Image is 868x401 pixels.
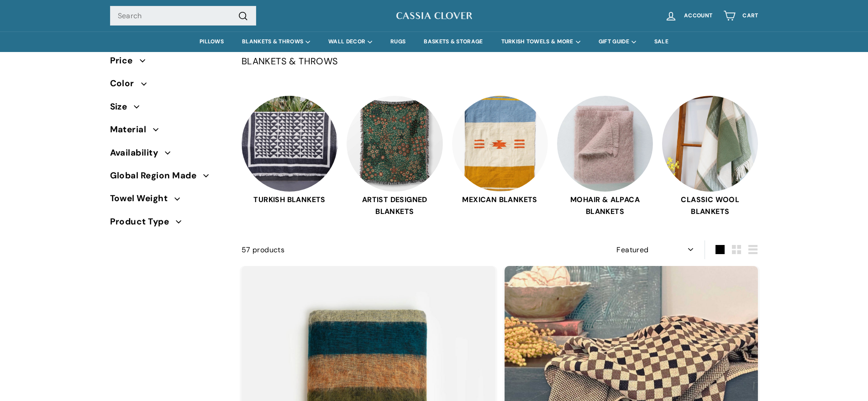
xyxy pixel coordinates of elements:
span: TURKISH BLANKETS [242,194,337,206]
span: Price [110,54,140,68]
p: BLANKETS & THROWS [242,54,758,68]
a: Account [659,2,718,29]
a: MOHAIR & ALPACA BLANKETS [557,96,653,218]
span: Cart [742,13,758,19]
a: ARTIST DESIGNED BLANKETS [347,96,442,218]
div: Primary [92,31,777,52]
span: Material [110,123,153,136]
a: TURKISH BLANKETS [242,96,337,218]
button: Product Type [110,213,227,235]
span: Availability [110,146,165,160]
a: BASKETS & STORAGE [415,31,492,52]
span: MOHAIR & ALPACA BLANKETS [557,194,653,217]
summary: GIFT GUIDE [589,31,645,52]
a: Cart [718,2,763,29]
span: Size [110,100,134,114]
a: SALE [645,31,678,52]
a: RUGS [381,31,415,52]
input: Search [110,6,256,26]
span: Global Region Made [110,169,204,182]
summary: BLANKETS & THROWS [233,31,319,52]
span: Product Type [110,215,176,229]
button: Color [110,74,227,97]
span: ARTIST DESIGNED BLANKETS [347,194,442,217]
button: Price [110,52,227,74]
a: PILLOWS [190,31,233,52]
span: MEXICAN BLANKETS [452,194,548,206]
button: Towel Weight [110,189,227,212]
button: Availability [110,144,227,167]
a: CLASSIC WOOL BLANKETS [662,96,758,218]
div: 57 products [242,244,500,256]
span: Towel Weight [110,192,175,205]
span: Account [684,13,712,19]
button: Material [110,120,227,143]
button: Global Region Made [110,167,227,189]
summary: TURKISH TOWELS & MORE [492,31,589,52]
summary: WALL DECOR [319,31,381,52]
button: Size [110,98,227,120]
a: MEXICAN BLANKETS [452,96,548,218]
span: CLASSIC WOOL BLANKETS [662,194,758,217]
span: Color [110,77,141,90]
